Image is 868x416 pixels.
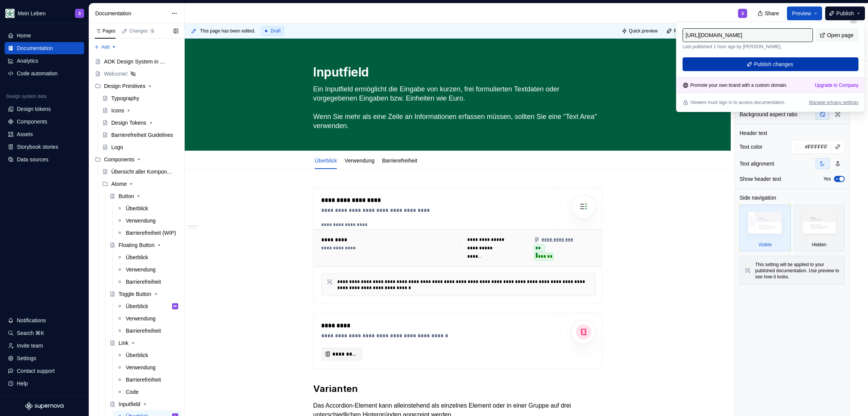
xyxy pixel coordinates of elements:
[802,140,831,154] input: Auto
[17,32,31,39] div: Home
[92,80,181,92] div: Design Primitives
[815,82,858,88] a: Upgrade to Company
[740,143,762,151] div: Text color
[5,352,84,364] a: Settings
[17,44,53,52] div: Documentation
[5,128,84,140] a: Assets
[816,28,858,42] a: Open page
[99,92,181,104] a: Typography
[126,278,161,286] div: Barrierefreiheit
[126,302,148,310] div: Überblick
[106,239,181,251] a: Floating Button
[5,103,84,115] a: Design tokens
[827,31,853,39] span: Open page
[5,55,84,67] a: Analytics
[271,28,281,34] span: Draft
[17,57,38,65] div: Analytics
[78,10,81,16] div: S
[740,110,797,118] div: Background aspect ratio
[740,175,781,183] div: Show header text
[126,376,161,383] div: Barrierefreiheit
[312,152,340,168] div: Überblick
[792,10,811,17] span: Preview
[5,377,84,390] button: Help
[126,266,156,273] div: Verwendung
[17,354,36,362] div: Settings
[119,339,128,347] div: Link
[17,380,28,387] div: Help
[111,119,146,127] div: Design Tokens
[754,60,793,68] span: Publish changes
[114,276,181,288] a: Barrierefreiheit
[740,205,791,251] div: Visible
[149,28,155,34] span: 5
[5,340,84,352] a: Invite team
[765,10,779,17] span: Share
[5,327,84,339] button: Search ⌘K
[17,367,55,375] div: Contact support
[690,99,785,106] p: Viewers must sign in to access documentation.
[114,349,181,361] a: Überblick
[382,158,417,164] a: Barrierefreiheit
[114,325,181,337] a: Barrierefreiheit
[823,176,831,182] label: Yes
[92,68,181,80] a: Welcome!
[114,361,181,374] a: Verwendung
[341,152,377,168] div: Verwendung
[17,156,48,163] div: Data sources
[126,217,156,224] div: Verwendung
[106,288,181,300] a: Toggle Button
[812,242,826,248] div: Hidden
[629,28,658,34] span: Quick preview
[92,153,181,166] div: Components
[126,229,176,237] div: Barrierefreiheit (WIP)
[99,166,181,178] a: Übersicht aller Komponenten
[114,386,181,398] a: Code
[111,131,173,139] div: Barrierefreiheit Guidelines
[740,194,776,201] div: Side navigation
[126,253,148,261] div: Überblick
[755,262,840,280] div: This setting will be applied to your published documentation. Use preview to see how it looks.
[794,205,845,251] div: Hidden
[313,383,602,395] h2: Varianten
[126,364,156,371] div: Verwendung
[683,44,813,50] p: Last published 1 hour ago by [PERSON_NAME].
[758,242,772,248] div: Visible
[111,107,124,114] div: Icons
[17,105,51,113] div: Design tokens
[99,129,181,141] a: Barrierefreiheit Guidelines
[25,402,63,410] svg: Supernova Logo
[114,374,181,386] a: Barrierefreiheit
[17,118,47,125] div: Components
[5,141,84,153] a: Storybook stories
[5,67,84,80] a: Code automation
[787,6,822,20] button: Preview
[836,10,854,17] span: Publish
[17,342,43,349] div: Invite team
[99,141,181,153] a: Logo
[99,178,181,190] div: Atome
[17,317,46,324] div: Notifications
[111,94,139,102] div: Typography
[740,129,767,137] div: Header text
[95,10,167,17] div: Documentation
[674,28,707,34] span: Publish changes
[114,251,181,263] a: Überblick
[104,156,134,163] div: Components
[741,10,744,16] div: S
[101,44,109,50] span: Add
[683,82,787,88] div: Promote your own brand with a custom domain.
[119,290,151,298] div: Toggle Button
[17,130,33,138] div: Assets
[95,28,115,34] div: Pages
[619,26,661,36] button: Quick preview
[119,241,154,249] div: Floating Button
[114,312,181,325] a: Verwendung
[17,70,58,77] div: Code automation
[99,117,181,129] a: Design Tokens
[809,99,858,106] button: Manage privacy settings
[114,263,181,276] a: Verwendung
[5,42,84,54] a: Documentation
[5,314,84,327] button: Notifications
